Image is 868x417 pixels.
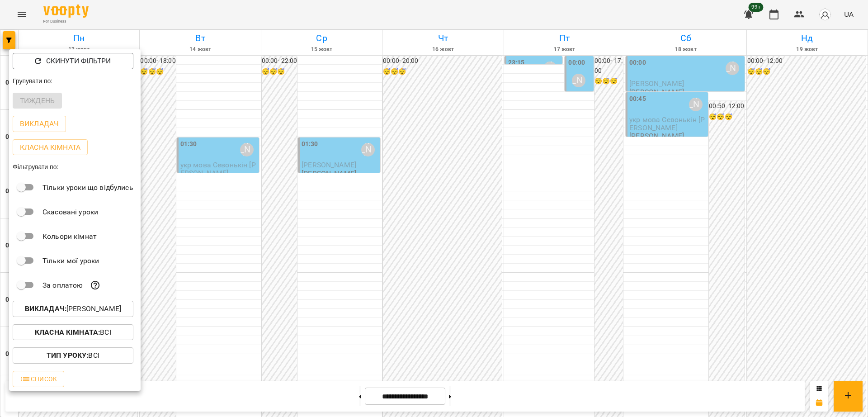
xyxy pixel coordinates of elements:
b: Викладач : [25,304,66,313]
p: Тільки мої уроки [42,256,99,266]
p: Класна кімната [20,142,80,153]
b: Тип Уроку : [47,351,88,360]
button: Викладач:[PERSON_NAME] [13,301,133,317]
p: Викладач [20,118,59,129]
p: Скасовані уроки [42,207,98,218]
p: За оплатою [42,280,83,291]
button: Викладач [13,116,66,132]
button: Класна кімната:Всі [13,324,133,341]
button: Список [13,371,64,387]
p: [PERSON_NAME] [25,303,121,314]
span: Список [20,374,57,384]
p: Всі [35,327,111,338]
p: Всі [47,350,99,361]
div: Групувати по: [9,73,141,89]
b: Класна кімната : [35,328,100,336]
button: Скинути фільтри [13,53,133,69]
button: Класна кімната [13,139,88,156]
p: Скинути фільтри [46,56,111,66]
button: Тип Уроку:Всі [13,347,133,364]
div: Фільтрувати по: [9,159,141,175]
p: Кольори кімнат [42,231,97,242]
p: Тільки уроки що відбулись [42,182,133,193]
